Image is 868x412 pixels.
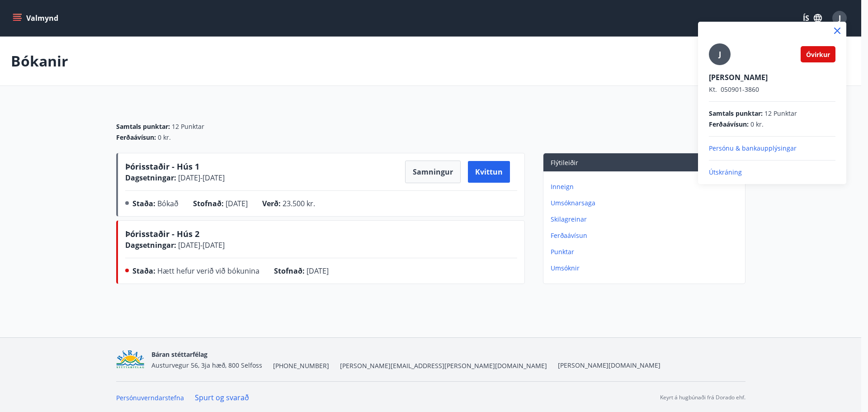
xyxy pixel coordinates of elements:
[709,85,835,94] p: 050901-3860
[709,109,763,118] span: Samtals punktar :
[750,120,764,129] span: 0 kr.
[709,72,835,82] p: [PERSON_NAME]
[709,168,835,177] p: Útskráning
[709,144,835,153] p: Persónu & bankaupplýsingar
[764,109,797,118] span: 12 Punktar
[709,85,717,94] span: Kt.
[719,49,721,59] span: J
[806,50,830,59] span: Óvirkur
[709,120,749,129] span: Ferðaávísun :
